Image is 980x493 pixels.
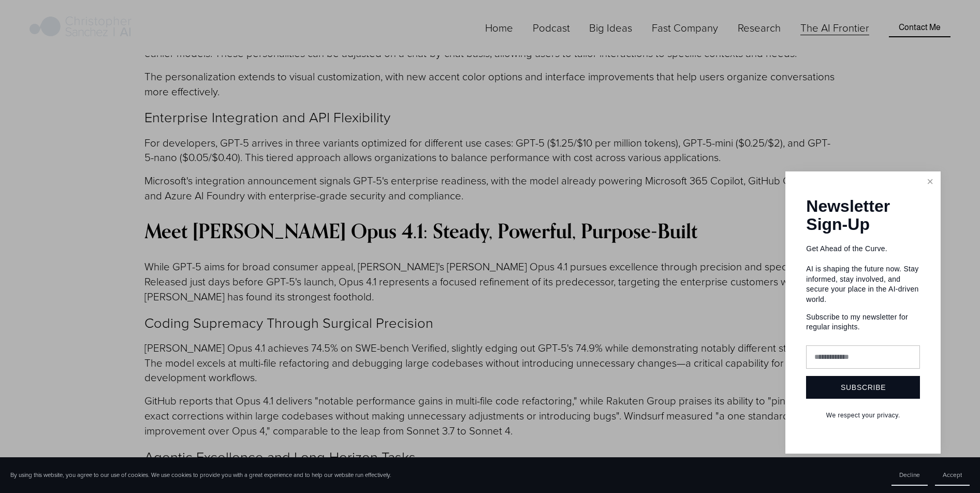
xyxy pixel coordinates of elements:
[891,465,928,486] button: Decline
[806,244,920,305] p: Get Ahead of the Curve. AI is shaping the future now. Stay informed, stay involved, and secure yo...
[935,465,970,486] button: Accept
[943,470,962,479] span: Accept
[806,376,920,399] button: Subscribe
[806,412,920,420] p: We respect your privacy.
[841,383,886,392] span: Subscribe
[10,471,391,479] p: By using this website, you agree to our use of cookies. We use cookies to provide you with a grea...
[806,312,920,332] p: Subscribe to my newsletter for regular insights.
[806,197,920,234] h1: Newsletter Sign-Up
[899,470,920,479] span: Decline
[921,173,939,191] a: Close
